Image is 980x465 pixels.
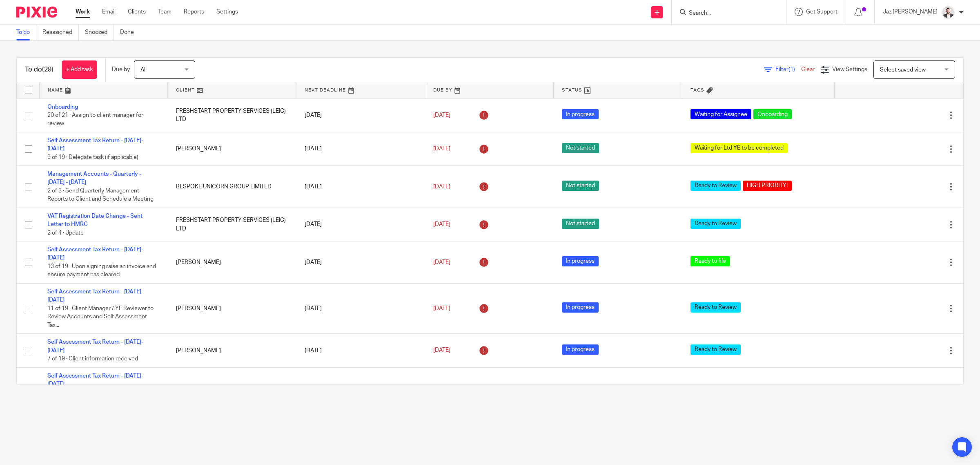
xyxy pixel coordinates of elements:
[690,143,788,153] span: Waiting for Ltd YE to be completed
[128,8,146,16] a: Clients
[168,283,296,333] td: [PERSON_NAME]
[47,339,143,353] a: Self Assessment Tax Return - [DATE]-[DATE]
[25,65,53,74] h1: To do
[562,109,599,119] span: In progress
[433,259,450,265] span: [DATE]
[47,154,138,160] span: 9 of 19 · Delegate task (if applicable)
[562,256,599,266] span: In progress
[562,302,599,313] span: In progress
[85,25,114,40] a: Snoozed
[47,112,143,127] span: 20 of 21 · Assign to client manager for review
[832,67,867,72] span: View Settings
[688,10,762,17] input: Search
[296,334,425,367] td: [DATE]
[296,241,425,284] td: [DATE]
[168,367,296,418] td: [PERSON_NAME]
[47,247,143,261] a: Self Assessment Tax Return - [DATE]-[DATE]
[76,8,90,16] a: Work
[47,356,138,362] span: 7 of 19 · Client information received
[775,67,801,72] span: Filter
[120,25,140,40] a: Done
[140,67,147,73] span: All
[788,67,795,72] span: (1)
[16,25,36,40] a: To do
[184,8,204,16] a: Reports
[562,344,599,355] span: In progress
[690,344,741,355] span: Ready to Review
[743,181,792,191] span: HIGH PRIORITY!
[296,98,425,132] td: [DATE]
[433,348,450,353] span: [DATE]
[296,367,425,418] td: [DATE]
[62,60,97,79] a: + Add task
[296,208,425,241] td: [DATE]
[16,7,57,18] img: Pixie
[42,25,79,40] a: Reassigned
[801,67,815,72] a: Clear
[942,6,955,19] img: 48292-0008-compressed%20square.jpg
[42,66,53,73] span: (29)
[102,8,116,16] a: Email
[296,283,425,333] td: [DATE]
[880,67,926,73] span: Select saved view
[47,306,154,328] span: 11 of 19 · Client Manager / YE Reviewer to Review Accounts and Self Assessment Tax...
[47,264,156,278] span: 13 of 19 · Upon signing raise an invoice and ensure payment has cleared
[168,241,296,284] td: [PERSON_NAME]
[690,88,704,92] span: Tags
[47,230,84,236] span: 2 of 4 · Update
[433,221,450,227] span: [DATE]
[47,213,143,227] a: VAT Registration Date Change - Sent Letter to HMRC
[112,65,130,74] p: Due by
[47,188,154,202] span: 2 of 3 · Send Quarterly Management Reports to Client and Schedule a Meeting
[168,208,296,241] td: FRESHSTART PROPERTY SERVICES (LEIC) LTD
[690,181,741,191] span: Ready to Review
[690,256,730,266] span: Ready to file
[296,132,425,165] td: [DATE]
[562,181,599,191] span: Not started
[168,132,296,165] td: [PERSON_NAME]
[433,306,450,311] span: [DATE]
[168,166,296,208] td: BESPOKE UNICORN GROUP LIMITED
[433,146,450,152] span: [DATE]
[562,219,599,229] span: Not started
[47,171,141,185] a: Management Accounts - Quarterly - [DATE] - [DATE]
[47,138,143,152] a: Self Assessment Tax Return - [DATE]-[DATE]
[47,373,143,387] a: Self Assessment Tax Return - [DATE]-[DATE]
[47,104,78,110] a: Onboarding
[690,219,741,229] span: Ready to Review
[168,334,296,367] td: [PERSON_NAME]
[690,109,751,119] span: Waiting for Assignee
[753,109,792,119] span: Onboarding
[562,143,599,153] span: Not started
[47,289,143,303] a: Self Assessment Tax Return - [DATE]-[DATE]
[296,166,425,208] td: [DATE]
[806,9,837,15] span: Get Support
[433,112,450,118] span: [DATE]
[216,8,238,16] a: Settings
[433,184,450,190] span: [DATE]
[168,98,296,132] td: FRESHSTART PROPERTY SERVICES (LEIC) LTD
[158,8,171,16] a: Team
[883,8,938,16] p: Jaz [PERSON_NAME]
[690,302,741,313] span: Ready to Review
